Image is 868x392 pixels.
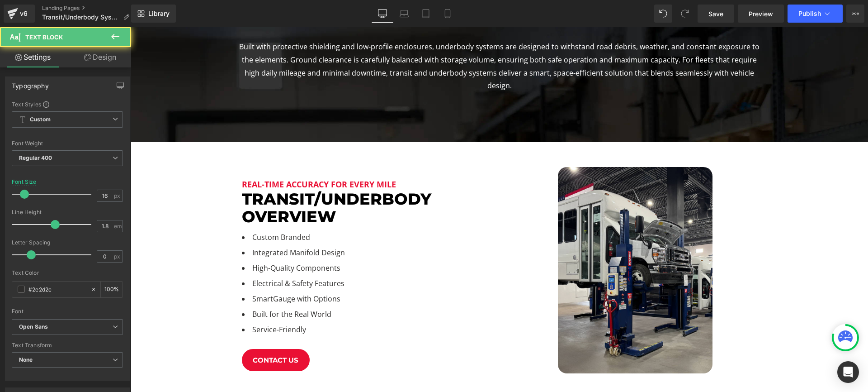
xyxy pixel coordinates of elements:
[846,5,864,23] button: More
[111,236,355,251] li: High-Quality Components
[111,151,355,163] h1: Real-Time Accuracy for Every Mile
[654,5,672,23] button: Undo
[19,154,52,161] b: Regular 400
[393,5,415,23] a: Laptop
[12,77,49,90] div: Typography
[114,223,122,229] span: em
[12,140,123,147] div: Font Weight
[148,10,170,18] span: Library
[837,361,859,383] div: Open Intercom Messenger
[114,253,122,259] span: px
[798,10,821,17] span: Publish
[111,297,355,313] li: Service-Friendly
[30,116,51,124] b: Custom
[12,270,123,276] div: Text Color
[28,284,86,294] input: Color
[111,205,355,220] li: Custom Branded
[67,47,133,67] a: Design
[111,282,355,297] li: Built for the Real World
[12,100,123,108] div: Text Styles
[111,267,355,282] li: SmartGauge with Options
[114,193,122,199] span: px
[42,5,137,12] a: Landing Pages
[19,323,48,331] i: Open Sans
[415,5,437,23] a: Tablet
[25,33,63,41] span: Text Block
[111,251,355,267] li: Electrical & Safety Features
[111,322,179,344] a: Contact Us
[676,5,694,23] button: Redo
[111,220,355,236] li: Integrated Manifold Design
[111,163,355,198] h1: transit/underbody OVerview
[738,5,784,23] a: Preview
[708,9,723,19] span: Save
[12,308,123,315] div: Font
[101,282,123,297] div: %
[104,13,633,65] p: Built with protective shielding and low-profile enclosures, underbody systems are designed to wit...
[437,5,458,23] a: Mobile
[19,356,33,363] b: None
[788,5,843,23] button: Publish
[12,342,123,349] div: Text Transform
[372,5,393,23] a: Desktop
[4,5,35,23] a: v6
[12,179,37,185] div: Font Size
[18,8,29,19] div: v6
[122,327,168,339] span: Contact Us
[12,239,123,246] div: Letter Spacing
[42,14,119,21] span: Transit/Underbody System
[12,209,123,215] div: Line Height
[749,9,773,19] span: Preview
[131,5,176,23] a: New Library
